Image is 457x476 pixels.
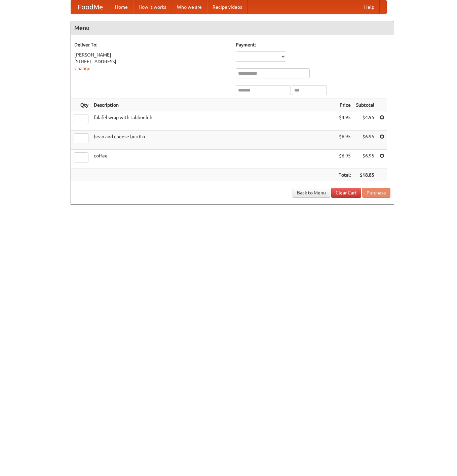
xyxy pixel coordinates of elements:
[71,0,110,14] a: FoodMe
[331,188,361,198] a: Clear Cart
[110,0,133,14] a: Home
[172,0,207,14] a: Who we are
[336,169,353,181] th: Total:
[293,188,330,198] a: Back to Menu
[362,188,390,198] button: Purchase
[91,150,336,169] td: coffee
[74,66,90,71] a: Change
[353,150,377,169] td: $6.95
[91,131,336,150] td: bean and cheese burrito
[236,41,390,48] h5: Payment:
[353,111,377,131] td: $4.95
[336,99,353,111] th: Price
[359,0,380,14] a: Help
[71,99,91,111] th: Qty
[336,131,353,150] td: $6.95
[353,169,377,181] th: $18.85
[91,111,336,131] td: falafel wrap with tabbouleh
[207,0,247,14] a: Recipe videos
[336,150,353,169] td: $6.95
[74,58,229,65] div: [STREET_ADDRESS]
[91,99,336,111] th: Description
[71,21,394,35] h4: Menu
[353,99,377,111] th: Subtotal
[74,41,229,48] h5: Deliver To:
[133,0,172,14] a: How it works
[74,51,229,58] div: [PERSON_NAME]
[336,111,353,131] td: $4.95
[353,131,377,150] td: $6.95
